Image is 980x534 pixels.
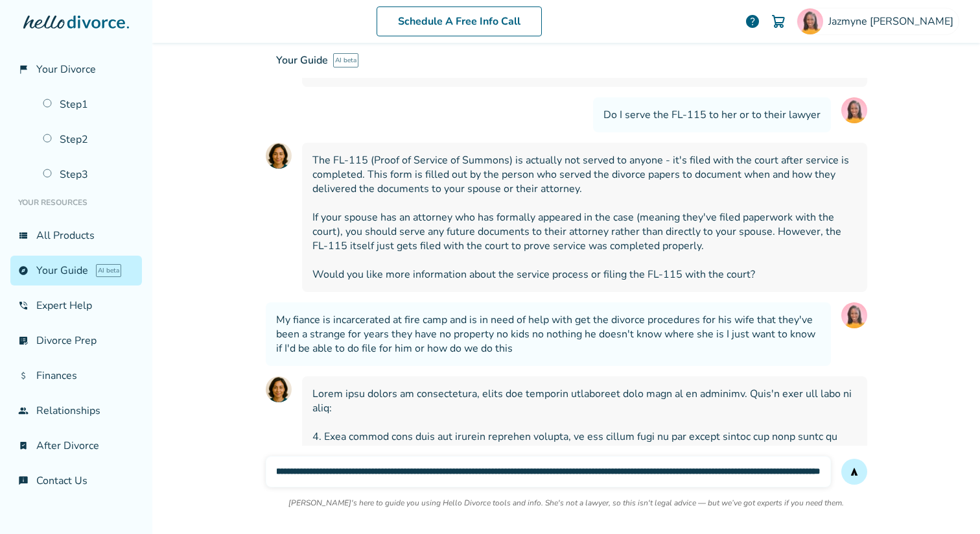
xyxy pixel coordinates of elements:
[18,441,29,451] span: bookmark_check
[276,53,328,67] span: Your Guide
[96,264,121,277] span: AI beta
[849,467,859,477] span: send
[276,313,821,356] span: My fiance is incarcerated at fire camp and is in need of help with get the divorce procedures for...
[333,53,358,67] span: AI beta
[10,326,142,356] a: list_alt_checkDivorce Prep
[10,55,142,84] a: flag_2Your Divorce
[18,230,29,241] span: view_list
[18,64,29,75] span: flag_2
[10,431,142,461] a: bookmark_checkAfter Divorce
[10,256,142,285] a: exploreYour GuideAI beta
[10,466,142,496] a: chat_infoContact Us
[377,6,542,36] a: Schedule A Free Info Call
[10,361,142,391] a: attach_moneyFinances
[915,472,980,534] iframe: Chat Widget
[18,300,29,311] span: phone_in_talk
[288,498,844,508] p: [PERSON_NAME]'s here to guide you using Hello Divorce tools and info. She's not a lawyer, so this...
[36,62,96,77] span: Your Divorce
[828,14,959,29] span: Jazmyne [PERSON_NAME]
[312,153,857,282] span: The FL-115 (Proof of Service of Summons) is actually not served to anyone - it's filed with the c...
[18,335,29,346] span: list_alt_check
[10,396,142,426] a: groupRelationships
[35,160,142,189] a: Step3
[771,14,786,29] img: Cart
[266,376,292,402] img: AI Assistant
[18,265,29,276] span: explore
[10,189,142,215] li: Your Resources
[18,370,29,381] span: attach_money
[797,8,823,34] img: Jazmyne Williams
[35,125,142,154] a: Step2
[841,302,867,328] img: User
[35,90,142,119] a: Step1
[18,476,29,486] span: chat_info
[841,459,867,485] button: send
[10,221,142,250] a: view_listAll Products
[18,406,29,416] span: group
[266,143,292,169] img: AI Assistant
[10,291,142,321] a: phone_in_talkExpert Help
[745,14,760,29] a: help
